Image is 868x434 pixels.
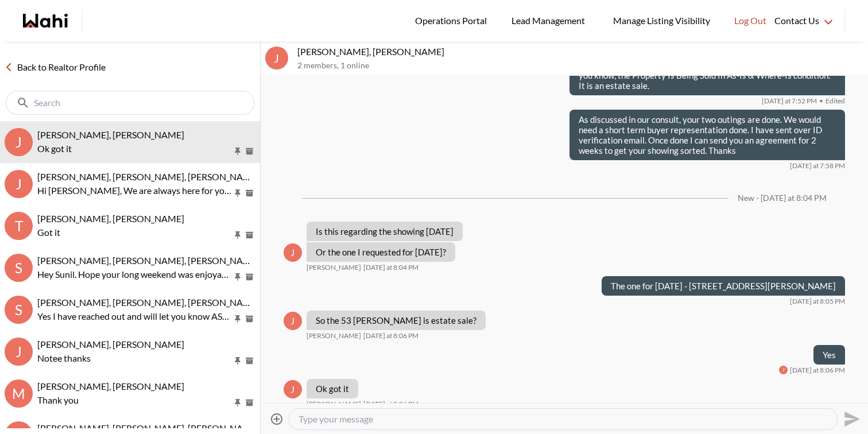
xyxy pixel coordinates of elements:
div: J [284,312,302,330]
p: 2 members , 1 online [297,61,863,71]
div: J [5,170,33,198]
span: Lead Management [511,13,589,28]
button: Archive [243,314,255,324]
time: 2025-09-03T23:52:43.013Z [762,96,817,106]
span: [PERSON_NAME], [PERSON_NAME] [37,213,184,224]
p: The one for [DATE] - [STREET_ADDRESS][PERSON_NAME] [611,281,836,291]
div: J [5,338,33,366]
span: [PERSON_NAME] [307,331,361,340]
time: 2025-09-04T00:04:35.153Z [363,263,418,272]
span: [PERSON_NAME], [PERSON_NAME], [PERSON_NAME] [37,255,259,266]
button: Pin [232,356,243,366]
button: Pin [232,398,243,408]
div: J [779,366,788,374]
div: J [284,243,302,262]
p: Ok got it [37,142,232,156]
button: Archive [243,398,255,408]
p: [PERSON_NAME], [PERSON_NAME] [297,46,863,57]
div: T [5,212,33,240]
span: Manage Listing Visibility [610,13,714,28]
div: New - [DATE] at 8:04 PM [738,193,827,203]
div: M [5,379,33,408]
div: J [284,380,302,398]
span: [PERSON_NAME], [PERSON_NAME], [PERSON_NAME], [PERSON_NAME] [37,297,335,308]
span: [PERSON_NAME], [PERSON_NAME] [37,381,184,392]
div: J [5,128,33,156]
button: Send [838,406,863,432]
time: 2025-09-04T00:06:10.179Z [790,366,845,375]
button: Pin [232,146,243,156]
p: Hey Sunil. Hope your long weekend was enjoyable! If you need any assistance with your mortgage do... [37,268,232,281]
input: Search [34,97,228,108]
div: S [5,296,33,324]
span: Operations Portal [415,13,491,28]
time: 2025-09-04T00:05:17.590Z [790,297,845,306]
p: Is this regarding the showing [DATE] [316,226,454,237]
span: [PERSON_NAME] [307,400,361,409]
span: [PERSON_NAME], [PERSON_NAME], [PERSON_NAME] [37,171,259,182]
div: J [265,46,288,69]
span: [PERSON_NAME], [PERSON_NAME] [37,129,184,140]
button: Pin [232,314,243,324]
time: 2025-09-04T00:06:02.368Z [363,331,418,340]
p: Hey [PERSON_NAME], got your showing request. Just want to let you know, the Property Is Being Sol... [579,60,836,91]
span: Log Out [734,13,766,28]
span: Edited [819,96,845,106]
button: Archive [243,356,255,366]
p: Or the one I requested for [DATE]? [316,247,446,257]
time: 2025-09-04T00:06:15.853Z [363,400,418,409]
span: [PERSON_NAME], [PERSON_NAME], [PERSON_NAME] [37,423,259,433]
div: S [5,254,33,282]
p: Thank you [37,393,232,407]
a: Wahi homepage [23,14,68,28]
p: So the 53 [PERSON_NAME] is estate sale? [316,315,476,325]
span: [PERSON_NAME] [307,263,361,272]
button: Archive [243,188,255,198]
span: [PERSON_NAME], [PERSON_NAME] [37,339,184,350]
textarea: Type your message [299,413,828,425]
button: Archive [243,230,255,240]
p: Ok got it [316,383,349,394]
button: Archive [243,146,255,156]
p: As discussed in our consult, your two outings are done. We would need a short term buyer represen... [579,114,836,156]
button: Pin [232,188,243,198]
time: 2025-09-03T23:58:37.904Z [790,161,845,170]
p: Notee thanks [37,351,232,365]
button: Pin [232,230,243,240]
button: Archive [243,272,255,282]
p: Yes [823,350,836,360]
p: Hi [PERSON_NAME], We are always here for you. Feel free to ask as many questions as you like :) Y... [37,184,232,197]
p: Yes I have reached out and will let you know ASAP. Thx [37,309,232,323]
button: Pin [232,272,243,282]
p: Got it [37,226,232,239]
